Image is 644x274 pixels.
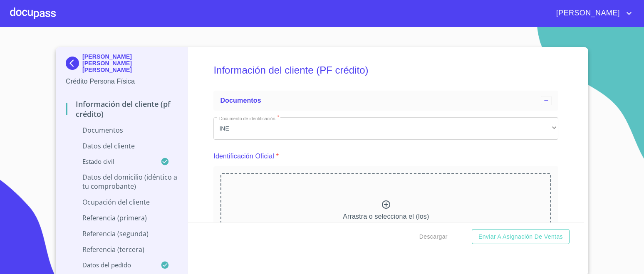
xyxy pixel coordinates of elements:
[343,212,429,232] p: Arrastra o selecciona el (los) documento(s) para agregar
[66,157,161,165] p: Estado Civil
[66,126,178,135] p: Documentos
[213,151,274,161] p: Identificación Oficial
[213,117,558,140] div: INE
[419,232,448,242] span: Descargar
[220,97,261,104] span: Documentos
[82,53,178,73] p: [PERSON_NAME] [PERSON_NAME] [PERSON_NAME]
[66,57,82,70] img: Docupass spot blue
[66,141,178,151] p: Datos del cliente
[550,7,634,20] button: account of current user
[213,91,558,111] div: Documentos
[66,261,161,269] p: Datos del pedido
[416,229,451,244] button: Descargar
[478,232,563,242] span: Enviar a Asignación de Ventas
[550,7,624,20] span: [PERSON_NAME]
[472,229,570,244] button: Enviar a Asignación de Ventas
[66,173,178,191] p: Datos del domicilio (idéntico a tu comprobante)
[66,99,178,119] p: Información del cliente (PF crédito)
[66,197,178,207] p: Ocupación del Cliente
[66,229,178,238] p: Referencia (segunda)
[66,213,178,222] p: Referencia (primera)
[66,245,178,254] p: Referencia (tercera)
[66,77,178,86] p: Crédito Persona Física
[213,53,558,87] h5: Información del cliente (PF crédito)
[66,53,178,77] div: [PERSON_NAME] [PERSON_NAME] [PERSON_NAME]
